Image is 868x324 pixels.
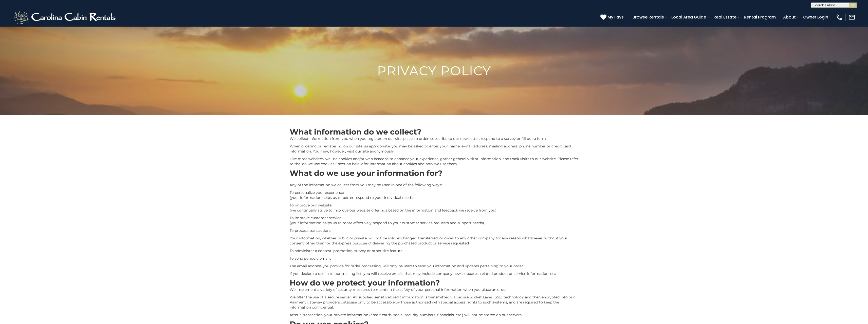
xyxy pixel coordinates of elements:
p: To personalize your experience (your information helps us to better respond to your individual ne... [290,190,579,200]
p: We implement a variety of security measures to maintain the safety of your personal information w... [290,287,579,292]
img: mail-regular-white.png [848,14,855,21]
a: Browse Rentals [630,13,667,22]
p: To send periodic emails [290,256,579,261]
strong: What do we use your information for? [290,168,442,178]
span: We collect information from you when you register on our site, place an order, subscribe to our n... [290,136,547,141]
a: Owner Login [801,13,831,22]
a: Local Area Guide [669,13,709,22]
p: Like most websites, we use cookies and/or web beacons to enhance your experience, gather general ... [290,156,579,166]
strong: What information do we collect? [290,127,421,137]
p: We offer the use of a secure server. All supplied sensitive/credit information is transmitted via... [290,295,579,310]
a: About [781,13,798,22]
p: To improve customer service (your information helps us to more effectively respond to your custom... [290,215,579,225]
p: To administer a contest, promotion, survey or other site feature [290,248,579,253]
img: White-1-2.png [13,10,118,25]
p: Your information, whether public or private, will not be sold, exchanged, transferred, or given t... [290,236,579,246]
a: Rental Program [741,13,778,22]
p: After a transaction, your private information (credit cards, social security numbers, financials,... [290,312,579,317]
p: To process transactions [290,228,579,233]
a: My Favs [600,14,625,21]
strong: How do we protect your information? [290,278,440,288]
span: My Favs [607,14,624,20]
span: If you decide to opt-in to our mailing list, you will receive emails that may include company new... [290,271,557,276]
img: phone-regular-white.png [836,14,843,21]
p: The email address you provide for order processing, will only be used to send you information and... [290,263,579,269]
p: To improve our website (we continually strive to improve our website offerings based on the infor... [290,203,579,213]
p: When ordering or registering on our site, as appropriate, you may be asked to enter your: name, e... [290,144,579,154]
a: Real Estate [711,13,739,22]
span: Any of the information we collect from you may be used in one of the following ways: [290,183,442,187]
